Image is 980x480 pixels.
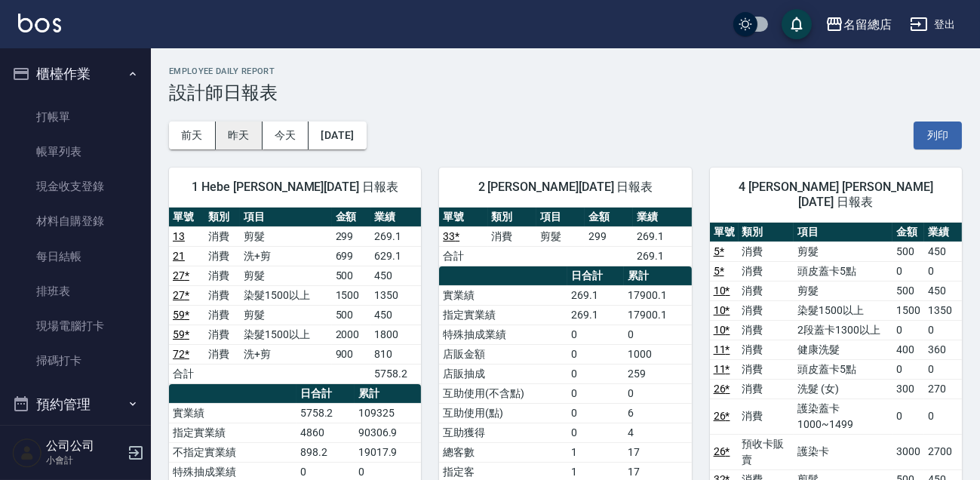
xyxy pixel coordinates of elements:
[567,423,624,442] td: 0
[892,434,924,469] td: 3000
[892,359,924,379] td: 0
[439,364,567,383] td: 店販抽成
[169,208,421,384] table: a dense table
[892,242,924,261] td: 500
[536,208,585,227] th: 項目
[567,403,624,423] td: 0
[6,423,145,463] button: 報表及分析
[332,226,371,246] td: 299
[355,384,422,404] th: 累計
[739,379,794,398] td: 消費
[439,208,487,227] th: 單號
[924,242,962,261] td: 450
[739,398,794,434] td: 消費
[892,223,924,242] th: 金額
[892,320,924,340] td: 0
[169,403,296,423] td: 實業績
[6,309,145,343] a: 現場電腦打卡
[739,281,794,300] td: 消費
[624,403,691,423] td: 6
[240,226,331,246] td: 剪髮
[439,305,567,325] td: 指定實業績
[739,359,794,379] td: 消費
[240,246,331,266] td: 洗+剪
[633,226,692,246] td: 269.1
[240,266,331,285] td: 剪髮
[204,325,240,344] td: 消費
[728,180,944,210] span: 4 [PERSON_NAME] [PERSON_NAME][DATE] 日報表
[710,223,739,242] th: 單號
[567,364,624,383] td: 0
[46,454,123,467] p: 小會計
[204,285,240,305] td: 消費
[332,305,371,325] td: 500
[794,242,892,261] td: 剪髮
[18,14,61,32] img: Logo
[6,385,145,424] button: 預約管理
[263,122,309,149] button: 今天
[439,208,691,266] table: a dense table
[332,325,371,344] td: 2000
[624,325,691,344] td: 0
[624,383,691,403] td: 0
[794,398,892,434] td: 護染蓋卡1000~1499
[794,261,892,281] td: 頭皮蓋卡5點
[739,320,794,340] td: 消費
[371,305,422,325] td: 450
[439,442,567,462] td: 總客數
[567,305,624,325] td: 269.1
[332,285,371,305] td: 1500
[296,403,355,423] td: 5758.2
[739,242,794,261] td: 消費
[371,266,422,285] td: 450
[309,122,366,149] button: [DATE]
[739,434,794,469] td: 預收卡販賣
[6,204,145,238] a: 材料自購登錄
[794,223,892,242] th: 項目
[924,281,962,300] td: 450
[46,438,123,454] h5: 公司公司
[794,359,892,379] td: 頭皮蓋卡5點
[240,325,331,344] td: 染髮1500以上
[169,66,962,76] h2: Employee Daily Report
[794,379,892,398] td: 洗髮 (女)
[892,300,924,320] td: 1500
[624,364,691,383] td: 259
[567,325,624,344] td: 0
[6,239,145,274] a: 每日結帳
[439,423,567,442] td: 互助獲得
[240,305,331,325] td: 剪髮
[355,403,422,423] td: 109325
[892,379,924,398] td: 300
[332,246,371,266] td: 699
[240,285,331,305] td: 染髮1500以上
[585,208,633,227] th: 金額
[924,379,962,398] td: 270
[6,343,145,378] a: 掃碼打卡
[173,250,185,262] a: 21
[204,266,240,285] td: 消費
[536,226,585,246] td: 剪髮
[914,122,962,149] button: 列印
[169,122,216,149] button: 前天
[439,344,567,364] td: 店販金額
[739,261,794,281] td: 消費
[332,208,371,227] th: 金額
[6,54,145,94] button: 櫃檯作業
[204,344,240,364] td: 消費
[371,364,422,383] td: 5758.2
[169,82,962,103] h3: 設計師日報表
[633,246,692,266] td: 269.1
[892,281,924,300] td: 500
[567,383,624,403] td: 0
[624,266,691,286] th: 累計
[457,180,673,195] span: 2 [PERSON_NAME][DATE] 日報表
[169,442,296,462] td: 不指定實業績
[624,423,691,442] td: 4
[924,320,962,340] td: 0
[892,398,924,434] td: 0
[488,208,536,227] th: 類別
[782,9,812,39] button: save
[296,423,355,442] td: 4860
[371,226,422,246] td: 269.1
